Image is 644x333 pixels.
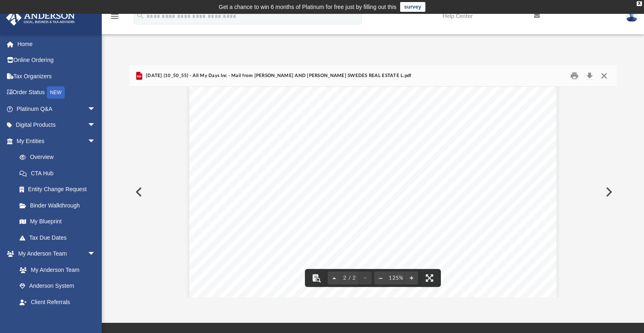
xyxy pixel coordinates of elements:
a: menu [110,15,120,21]
a: Home [6,36,108,52]
button: Print [566,70,583,82]
button: Next File [599,181,617,203]
button: Zoom out [374,269,387,287]
span: 2 / 2 [341,276,359,281]
button: Toggle findbar [307,269,325,287]
a: Entity Change Request [11,181,108,198]
button: Zoom in [405,269,418,287]
span: arrow_drop_down [88,101,104,117]
img: User Pic [626,10,638,22]
i: menu [110,11,120,21]
a: My Anderson Team [11,262,100,278]
a: Tax Due Dates [11,229,108,246]
button: Previous File [129,181,147,203]
div: Current zoom level [387,276,405,281]
div: File preview [129,87,617,297]
div: close [637,1,642,6]
a: Binder Walkthrough [11,197,108,214]
button: Previous page [328,269,341,287]
span: arrow_drop_down [88,246,104,262]
span: arrow_drop_down [88,117,104,134]
a: Digital Productsarrow_drop_down [6,117,108,133]
a: Tax Organizers [6,68,108,84]
button: 2 / 2 [341,269,359,287]
div: Preview [129,65,617,297]
a: Order StatusNEW [6,84,108,101]
div: NEW [47,86,65,99]
img: Anderson Advisors Platinum Portal [4,10,77,26]
a: Platinum Q&Aarrow_drop_down [6,101,108,117]
span: arrow_drop_down [88,133,104,150]
span: [DATE] (10_50_55) - All My Days Inc - Mail from [PERSON_NAME] AND [PERSON_NAME] SWEDES REAL ESTAT... [144,72,412,79]
a: Client Referrals [11,294,104,310]
a: Online Ordering [6,52,108,68]
a: My Entitiesarrow_drop_down [6,133,108,149]
button: Download [583,70,597,82]
button: Close [597,70,611,82]
div: Document Viewer [129,87,617,297]
button: Enter fullscreen [421,269,438,287]
a: CTA Hub [11,165,108,181]
div: Get a chance to win 6 months of Platinum for free just by filling out this [219,2,396,12]
a: Anderson System [11,278,104,294]
a: My Blueprint [11,214,104,230]
i: search [136,11,145,20]
a: Overview [11,149,108,165]
a: survey [400,2,425,12]
a: My Anderson Teamarrow_drop_down [6,246,104,262]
